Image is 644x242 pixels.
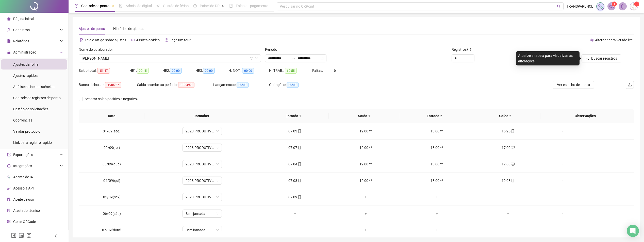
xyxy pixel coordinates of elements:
[81,4,109,8] span: Controle de ponto
[476,145,539,150] div: 17:00
[137,82,213,88] div: Saldo anterior ao período:
[586,57,589,60] span: search
[405,211,468,216] div: +
[476,178,539,183] div: 19:03
[229,4,233,8] span: book
[263,178,326,183] div: 07:08
[103,179,120,183] span: 04/09(qui)
[19,233,24,238] span: linkedin
[79,47,116,52] label: Nome do colaborador
[263,128,326,134] div: 07:03
[13,197,34,201] span: Aceite de uso
[105,82,121,88] span: -1986:27
[13,220,36,224] span: Gerar QRCode
[614,2,615,6] span: 1
[548,178,577,183] div: -
[137,68,149,74] span: 02:15
[334,227,397,233] div: +
[126,4,152,8] span: Admissão digital
[620,4,625,9] span: bell
[582,54,621,62] button: Buscar registros
[405,227,468,233] div: +
[634,2,639,7] sup: Atualize o seu contato no menu Meus Dados
[263,227,326,233] div: +
[83,96,141,102] span: Separar saldo positivo e negativo?
[590,38,594,42] span: swap
[79,27,105,31] span: Ajustes de ponto
[263,145,326,150] div: 07:07
[13,96,61,100] span: Controle de registros de ponto
[612,2,617,7] sup: 1
[258,109,329,123] th: Entrada 1
[186,127,219,135] span: 2023 PRODUTIVOS
[13,164,32,168] span: Integrações
[170,38,191,42] span: Faça um tour
[7,220,11,223] span: qrcode
[85,38,126,42] span: Leia o artigo sobre ajustes
[334,211,397,216] div: +
[13,129,40,133] span: Validar protocolo
[13,28,30,32] span: Cadastros
[609,4,614,9] span: notification
[242,68,254,74] span: 00:00
[79,68,129,74] div: Saldo total:
[510,162,515,166] span: desktop
[103,129,121,133] span: 01/09(seg)
[516,51,580,65] div: Atualize a tabela para visualizar as alterações
[79,109,144,123] th: Data
[452,47,471,52] span: Registros
[228,68,269,74] div: H. NOT.:
[13,153,33,157] span: Exportações
[291,56,295,60] span: swap-right
[97,68,110,74] span: -51:47
[628,83,632,87] span: upload
[79,82,137,88] div: Banco de horas:
[195,68,228,74] div: HE 3:
[334,194,397,200] div: +
[297,162,301,166] span: mobile
[287,82,299,88] span: 00:00
[557,5,561,8] span: search
[102,228,121,232] span: 07/09(dom)
[548,145,577,150] div: -
[544,113,626,119] span: Observações
[7,28,11,32] span: user-add
[627,225,639,237] div: Open Intercom Messenger
[312,68,324,73] span: Faltas:
[13,39,29,43] span: Relatórios
[250,57,253,60] span: filter
[476,227,539,233] div: +
[193,4,197,8] span: dashboard
[263,161,326,167] div: 07:04
[203,68,215,74] span: 00:00
[7,186,11,190] span: api
[476,128,539,134] div: 16:25
[7,198,11,201] span: audit
[162,68,195,74] div: HE 2:
[265,47,280,52] label: Período
[510,179,515,182] span: mobile
[200,4,220,8] span: Painel do DP
[186,160,219,168] span: 2023 PRODUTIVOS
[113,27,144,31] span: Histórico de ajustes
[255,57,258,60] span: down
[399,109,470,123] th: Entrada 2
[548,128,577,134] div: -
[476,161,539,167] div: 17:00
[13,85,54,89] span: Análise de inconsistências
[186,177,219,184] span: 2023 PRODUTIVOS
[103,212,121,216] span: 06/09(sáb)
[263,194,326,200] div: 07:09
[7,39,11,43] span: file
[595,38,633,42] span: Alternar para versão lite
[7,153,11,157] span: export
[476,194,539,200] div: +
[540,109,630,123] th: Observações
[510,146,515,149] span: desktop
[111,5,114,8] span: pushpin
[13,62,39,66] span: Ajustes da folha
[7,164,11,168] span: sync
[80,38,84,42] span: file-text
[186,193,219,201] span: 2023 PRODUTIVOS
[13,141,52,145] span: Link para registro rápido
